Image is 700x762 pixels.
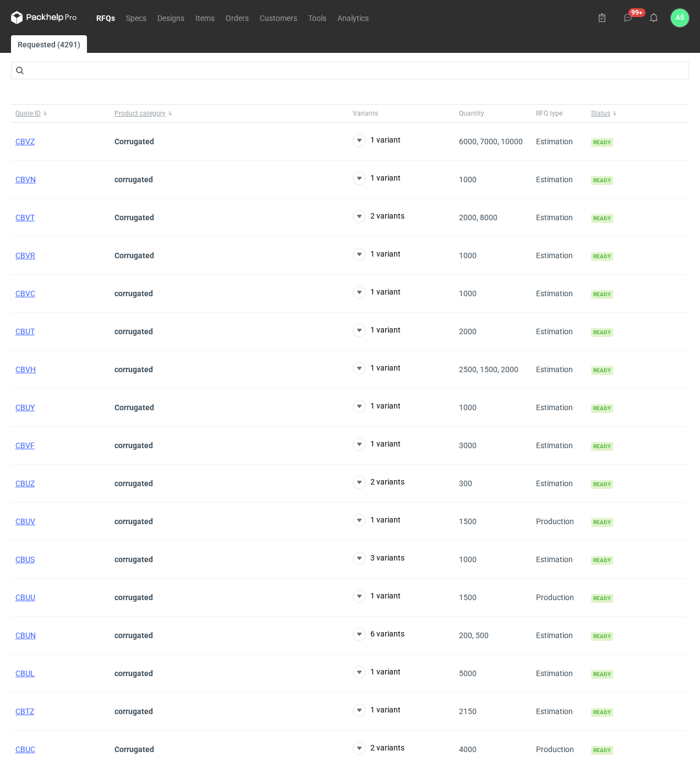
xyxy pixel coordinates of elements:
button: 1 variant [353,286,401,299]
div: Estimation [532,541,587,579]
span: 300 [459,479,472,488]
span: 6000, 7000, 10000 [459,137,523,146]
a: CBUL [15,669,35,678]
a: CBUY [15,403,35,412]
button: 2 variants [353,476,404,489]
span: Ready [591,290,613,299]
span: Ready [591,594,613,603]
a: CBVN [15,175,36,184]
div: Adrian Świerżewski [671,9,689,27]
span: 5000 [459,669,477,678]
button: 1 variant [353,704,401,717]
div: Estimation [532,237,587,275]
strong: corrugated [114,669,153,678]
a: CBUC [15,745,35,754]
a: Analytics [332,11,374,24]
a: CBVT [15,213,35,222]
a: Specs [121,11,152,24]
span: 1000 [459,251,477,260]
div: Estimation [532,389,587,427]
a: CBUU [15,593,35,602]
a: CBVC [15,289,35,298]
strong: Corrugated [114,251,154,260]
div: Estimation [532,465,587,503]
button: 1 variant [353,438,401,451]
span: 1000 [459,289,477,298]
button: 1 variant [353,362,401,375]
strong: corrugated [114,327,153,336]
a: CBUV [15,517,35,526]
span: 3000 [459,441,477,450]
button: Product category [110,105,348,122]
span: 1000 [459,555,477,564]
span: 200, 500 [459,631,489,640]
span: Status [591,109,610,118]
span: CBUZ [15,479,35,488]
a: Requested (4291) [11,35,87,53]
span: Ready [591,518,613,527]
a: CBVR [15,251,35,260]
div: Production [532,503,587,541]
a: CBUN [15,631,36,640]
button: 99+ [619,9,637,26]
span: 1500 [459,517,477,526]
span: Ready [591,746,613,755]
span: 4000 [459,745,477,754]
span: Ready [591,632,613,641]
a: CBUS [15,555,35,564]
span: Quantity [459,109,484,118]
strong: corrugated [114,289,153,298]
div: Estimation [532,313,587,351]
button: 1 variant [353,134,401,147]
button: 1 variant [353,324,401,337]
span: Variants [353,109,378,118]
span: CBVF [15,441,35,450]
span: 1500 [459,593,477,602]
span: Ready [591,442,613,451]
span: Product category [114,109,166,118]
button: 2 variants [353,210,404,223]
strong: Corrugated [114,213,154,222]
button: AŚ [671,9,689,27]
button: 1 variant [353,248,401,261]
div: Estimation [532,617,587,655]
span: Ready [591,176,613,185]
div: Estimation [532,161,587,199]
div: Production [532,579,587,617]
strong: Corrugated [114,403,154,412]
span: Ready [591,366,613,375]
button: 1 variant [353,666,401,679]
span: Ready [591,670,613,679]
strong: corrugated [114,479,153,488]
span: Ready [591,252,613,261]
button: 1 variant [353,400,401,413]
div: Estimation [532,427,587,465]
span: Ready [591,404,613,413]
span: Ready [591,480,613,489]
span: Ready [591,138,613,147]
a: Designs [152,11,190,24]
strong: Corrugated [114,137,154,146]
a: CBVZ [15,137,35,146]
span: Ready [591,556,613,565]
a: RFQs [91,11,121,24]
span: 1000 [459,175,477,184]
strong: corrugated [114,365,153,374]
span: 2500, 1500, 2000 [459,365,518,374]
button: 1 variant [353,514,401,527]
button: 2 variants [353,742,404,755]
div: Estimation [532,199,587,237]
strong: corrugated [114,175,153,184]
div: Estimation [532,275,587,313]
